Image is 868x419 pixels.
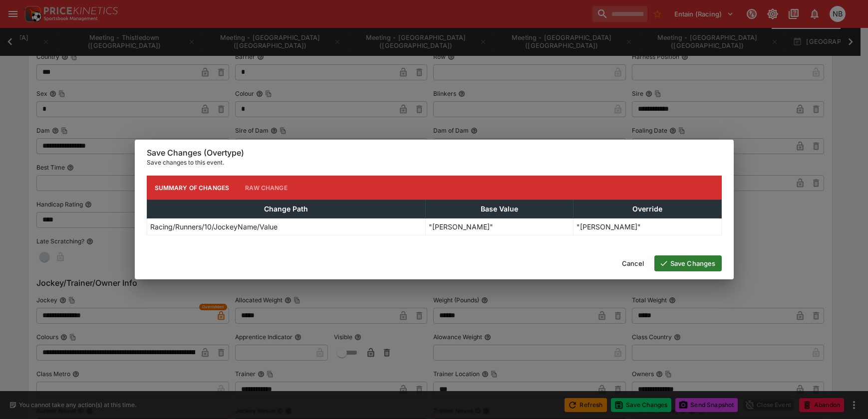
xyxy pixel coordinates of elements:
[147,158,722,168] p: Save changes to this event.
[616,255,650,271] button: Cancel
[654,255,722,271] button: Save Changes
[237,176,295,200] button: Raw Change
[426,200,574,218] th: Base Value
[147,200,426,218] th: Change Path
[574,218,721,235] td: "[PERSON_NAME]"
[147,148,722,158] h6: Save Changes (Overtype)
[150,221,278,232] p: Racing/Runners/10/JockeyName/Value
[147,176,238,200] button: Summary of Changes
[574,200,721,218] th: Override
[426,218,574,235] td: "[PERSON_NAME]"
